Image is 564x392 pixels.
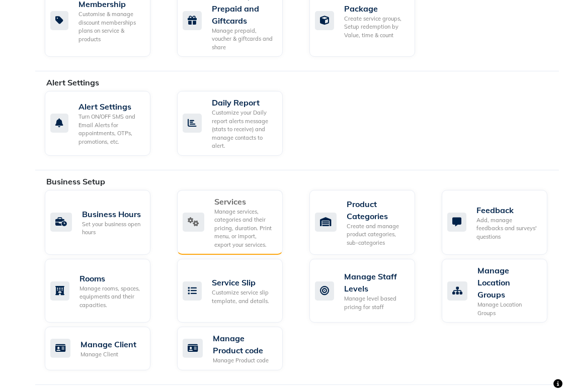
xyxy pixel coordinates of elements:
[476,216,539,241] div: Add, manage feedbacks and surveys' questions
[78,10,142,43] div: Customise & manage discount memberships plans on service & products
[214,195,275,208] div: Services
[177,190,294,255] a: ServicesManage services, categories and their pricing, duration. Print menu, or import, export yo...
[477,264,539,301] div: Manage Location Groups
[45,327,162,370] a: Manage ClientManage Client
[212,109,275,150] div: Customize your Daily report alerts message (stats to receive) and manage contacts to alert.
[45,91,162,156] a: Alert SettingsTurn ON/OFF SMS and Email Alerts for appointments, OTPs, promotions, etc.
[213,356,275,365] div: Manage Product code
[212,288,275,305] div: Customize service slip template, and details.
[213,332,275,356] div: Manage Product code
[212,27,275,52] div: Manage prepaid, voucher & giftcards and share
[344,3,407,15] div: Package
[82,208,142,220] div: Business Hours
[347,198,407,222] div: Product Categories
[78,113,142,146] div: Turn ON/OFF SMS and Email Alerts for appointments, OTPs, promotions, etc.
[177,91,294,156] a: Daily ReportCustomize your Daily report alerts message (stats to receive) and manage contacts to ...
[344,15,407,40] div: Create service groups, Setup redemption by Value, time & count
[476,204,539,216] div: Feedback
[45,190,162,255] a: Business HoursSet your business open hours
[79,284,142,310] div: Manage rooms, spaces, equipments and their capacities.
[344,270,407,295] div: Manage Staff Levels
[442,190,559,255] a: FeedbackAdd, manage feedbacks and surveys' questions
[177,327,294,370] a: Manage Product codeManage Product code
[477,301,539,317] div: Manage Location Groups
[80,350,136,359] div: Manage Client
[212,276,275,288] div: Service Slip
[309,259,427,323] a: Manage Staff LevelsManage level based pricing for staff
[347,222,407,247] div: Create and manage product categories, sub-categories
[45,259,162,323] a: RoomsManage rooms, spaces, equipments and their capacities.
[212,96,275,109] div: Daily Report
[79,272,142,284] div: Rooms
[80,338,136,350] div: Manage Client
[344,295,407,311] div: Manage level based pricing for staff
[78,101,142,113] div: Alert Settings
[309,190,427,255] a: Product CategoriesCreate and manage product categories, sub-categories
[214,208,275,249] div: Manage services, categories and their pricing, duration. Print menu, or import, export your servi...
[82,220,142,237] div: Set your business open hours
[177,259,294,323] a: Service SlipCustomize service slip template, and details.
[442,259,559,323] a: Manage Location GroupsManage Location Groups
